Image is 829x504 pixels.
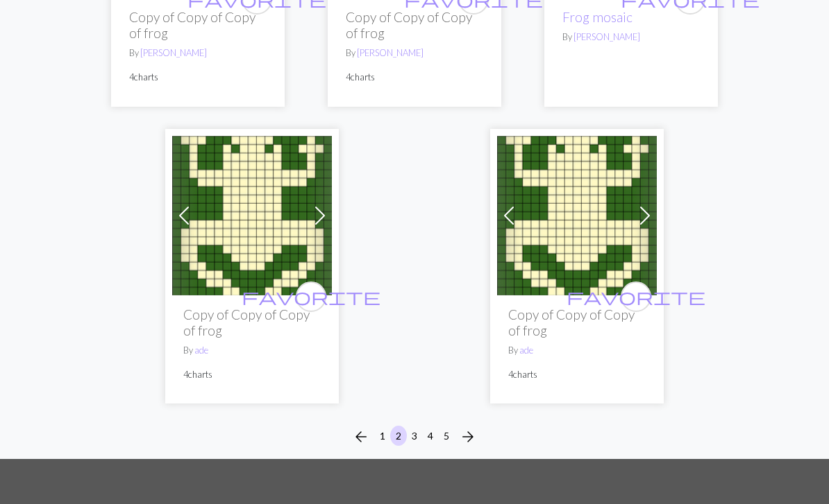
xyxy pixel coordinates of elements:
[296,281,326,312] button: favourite
[347,426,375,448] button: Previous
[573,31,640,42] a: [PERSON_NAME]
[567,283,705,311] i: favourite
[140,47,207,58] a: [PERSON_NAME]
[357,47,424,58] a: [PERSON_NAME]
[460,427,476,446] span: arrow_forward
[390,426,407,446] button: 2
[194,345,208,356] a: ade
[346,9,483,41] h2: Copy of Copy of Copy of frog
[353,428,369,445] i: Previous
[129,9,267,41] h2: Copy of Copy of Copy of frog
[508,344,646,357] p: By
[438,426,455,446] button: 5
[621,281,651,312] button: favourite
[347,426,482,448] nav: Page navigation
[183,344,321,357] p: By
[422,426,439,446] button: 4
[508,306,646,338] h2: Copy of Copy of Copy of frog
[519,345,533,356] a: ade
[346,71,483,84] p: 4 charts
[562,31,700,44] p: By
[508,368,646,381] p: 4 charts
[172,136,332,295] img: frog
[183,368,321,381] p: 4 charts
[460,428,476,445] i: Next
[567,286,705,307] span: favorite
[242,286,380,307] span: favorite
[454,426,482,448] button: Next
[406,426,423,446] button: 3
[497,136,657,295] img: frog
[129,71,267,84] p: 4 charts
[172,207,332,220] a: frog
[129,46,267,60] p: By
[374,426,391,446] button: 1
[183,306,321,338] h2: Copy of Copy of Copy of frog
[242,283,380,311] i: favourite
[346,46,483,60] p: By
[497,207,657,220] a: frog
[562,9,633,25] a: Frog mosaic
[353,427,369,446] span: arrow_back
